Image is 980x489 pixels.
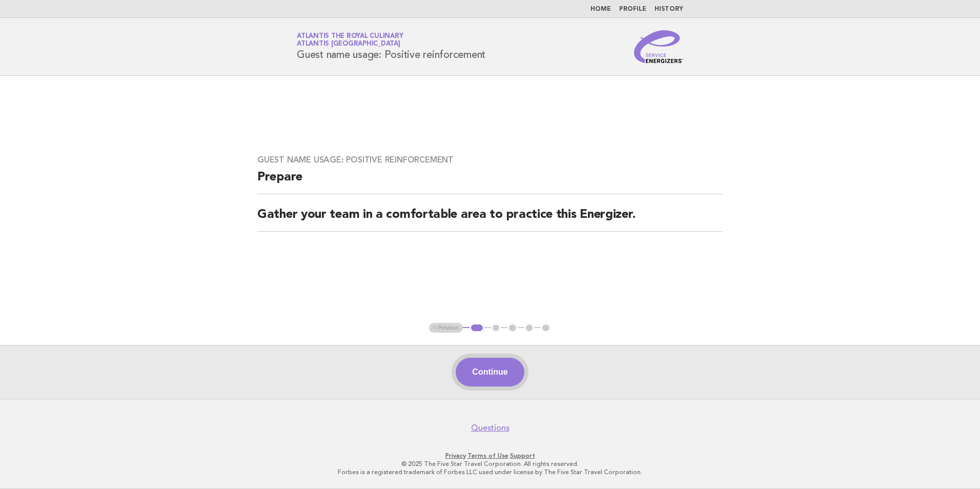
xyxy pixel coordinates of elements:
[297,33,485,60] h1: Guest name usage: Positive reinforcement
[590,6,611,12] a: Home
[467,452,508,459] a: Terms of Use
[176,452,804,460] p: · ·
[176,460,804,468] p: © 2025 The Five Star Travel Corporation. All rights reserved.
[469,323,484,333] button: 1
[257,207,723,232] h2: Gather your team in a comfortable area to practice this Energizer.
[297,33,403,47] a: Atlantis the Royal CulinaryAtlantis [GEOGRAPHIC_DATA]
[655,6,683,12] a: History
[619,6,646,12] a: Profile
[471,423,509,433] a: Questions
[257,169,723,194] h2: Prepare
[297,41,400,48] span: Atlantis [GEOGRAPHIC_DATA]
[510,452,535,459] a: Support
[456,358,524,386] button: Continue
[257,155,723,165] h3: Guest name usage: Positive reinforcement
[176,468,804,476] p: Forbes is a registered trademark of Forbes LLC used under license by The Five Star Travel Corpora...
[445,452,466,459] a: Privacy
[634,30,683,63] img: Service Energizers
